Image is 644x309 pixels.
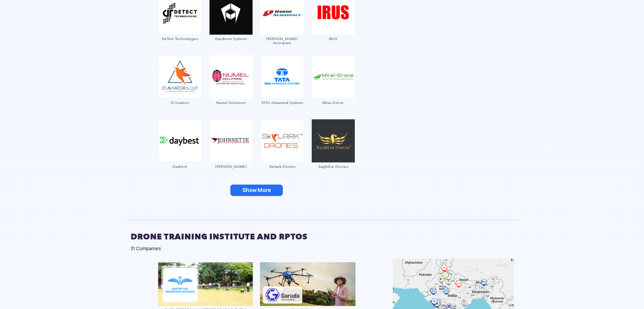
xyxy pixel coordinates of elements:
[209,74,253,105] a: Numel Solutions
[158,101,202,105] span: D'Aviators
[311,37,355,41] span: IRUS
[158,37,202,41] span: DeTect Technologies
[311,74,355,105] a: Mirai-Drone
[209,119,253,163] img: ic_johnnette.png
[158,119,202,163] img: ic_daybest.png
[209,164,253,168] span: [PERSON_NAME]
[130,228,514,245] h2: DRONE TRAINING INSTITUTE AND RPTOS
[209,37,253,41] span: Exodrone Systems
[158,10,202,41] a: DeTect Technologies
[158,262,253,306] img: ic_annauniversity_block.png
[130,245,514,252] div: 31 Companies
[260,262,355,306] img: ic_garudarpto_eco.png
[260,10,304,45] a: [PERSON_NAME] Aerospace
[260,101,304,105] span: TATA Advanced Systems
[311,119,355,163] img: ic_eagleeye.png
[311,55,355,99] img: ic_mirai-drones.png
[158,74,202,105] a: D'Aviators
[209,138,253,168] a: [PERSON_NAME]
[158,138,202,168] a: Daybest
[260,55,304,99] img: ic_tata.png
[230,185,283,196] button: Show More
[260,74,304,105] a: TATA Advanced Systems
[209,55,253,99] img: img_numel.png
[260,37,304,45] span: [PERSON_NAME] Aerospace
[311,10,355,41] a: IRUS
[158,55,202,99] img: ic_daviators.png
[158,164,202,168] span: Daybest
[311,138,355,168] a: EagleEye Drones
[260,119,304,163] img: ic_skylark.png
[311,164,355,168] span: EagleEye Drones
[209,101,253,105] span: Numel Solutions
[209,10,253,41] a: Exodrone Systems
[260,138,304,168] a: Skylark Drones
[311,101,355,105] span: Mirai-Drone
[260,164,304,168] span: Skylark Drones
